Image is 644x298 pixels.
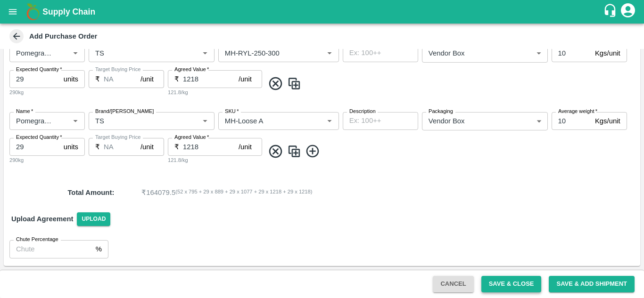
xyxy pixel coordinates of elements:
[174,142,179,152] p: ₹
[24,2,42,21] img: logo
[287,76,301,91] img: CloneIcon
[95,142,100,152] p: ₹
[552,112,591,130] input: 0.0
[433,276,473,292] button: Cancel
[96,244,102,254] p: %
[67,189,114,196] strong: Total Amount :
[199,47,211,59] button: Open
[349,108,376,115] label: Description
[95,134,141,141] label: Target Buying Price
[225,108,239,115] label: SKU
[16,108,33,115] label: Name
[595,116,620,126] p: Kgs/unit
[199,115,211,127] button: Open
[2,1,24,23] button: open drawer
[9,240,92,258] input: Chute
[595,48,620,58] p: Kgs/unit
[16,134,62,141] label: Expected Quantity
[429,116,465,126] p: Vendor Box
[183,138,239,156] input: 0.0
[104,138,140,156] input: 0.0
[95,66,141,73] label: Target Buying Price
[552,44,591,62] input: 0.0
[323,47,336,59] button: Open
[174,134,209,141] label: Agreed Value
[16,236,58,243] label: Chute Percentage
[11,215,73,223] strong: Upload Agreement
[9,88,85,97] div: 290kg
[183,70,239,88] input: 0.0
[95,108,154,115] label: Brand/[PERSON_NAME]
[42,5,603,18] a: Supply Chain
[603,3,619,20] div: customer-support
[174,74,179,84] p: ₹
[481,276,542,292] button: Save & Close
[64,142,78,152] p: units
[9,156,85,164] div: 290kg
[16,66,62,73] label: Expected Quantity
[549,276,635,292] button: Save & Add Shipment
[91,115,184,127] input: Create Brand/Marka
[323,115,336,127] button: Open
[104,70,140,88] input: 0.0
[42,7,95,16] b: Supply Chain
[221,47,308,59] input: SKU
[9,138,60,156] input: 0
[429,108,453,115] label: Packaging
[221,115,308,127] input: SKU
[140,74,154,84] p: /unit
[175,187,312,198] span: ( 52 x 795 + 29 x 889 + 29 x 1077 + 29 x 1218 + 29 x 1218 )
[69,47,82,59] button: Open
[558,108,597,115] label: Average weight
[12,115,54,127] input: Name
[95,74,100,84] p: ₹
[12,47,54,59] input: Name
[619,2,636,22] div: account of current user
[168,88,262,97] div: 121.8/kg
[140,142,154,152] p: /unit
[239,74,252,84] p: /unit
[174,66,209,73] label: Agreed Value
[64,74,78,84] p: units
[168,156,262,164] div: 121.8/kg
[429,48,465,58] p: Vendor Box
[287,144,301,159] img: CloneIcon
[77,212,110,226] span: Upload
[29,32,97,40] b: Add Purchase Order
[91,47,184,59] input: Create Brand/Marka
[239,142,252,152] p: /unit
[141,187,175,198] p: ₹ 164079.5
[69,115,82,127] button: Open
[9,70,60,88] input: 0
